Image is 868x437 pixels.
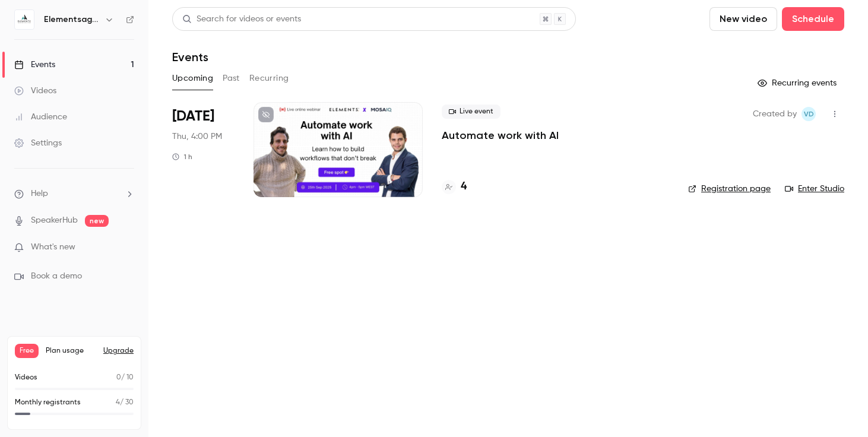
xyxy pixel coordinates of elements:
span: 4 [116,399,120,406]
span: Created by [753,107,797,121]
span: Plan usage [46,346,96,356]
a: Registration page [688,183,771,195]
iframe: Noticeable Trigger [120,242,134,253]
li: help-dropdown-opener [14,188,134,200]
span: What's new [31,241,75,254]
div: Sep 25 Thu, 4:00 PM (Europe/Lisbon) [172,102,235,197]
span: Vladimir de Ziegler [802,107,816,121]
div: Audience [14,111,67,123]
div: Search for videos or events [182,13,301,26]
a: Automate work with AI [442,128,559,142]
button: Recurring [249,69,289,88]
h4: 4 [461,179,467,195]
button: Upgrade [103,346,134,356]
span: [DATE] [172,107,214,126]
button: Upcoming [172,69,213,88]
button: Past [223,69,240,88]
button: New video [709,7,777,31]
p: Monthly registrants [15,397,81,408]
span: Thu, 4:00 PM [172,131,222,142]
span: new [85,215,109,227]
h6: Elementsagents [44,14,100,26]
p: / 10 [116,372,134,383]
button: Recurring events [752,74,844,93]
a: Enter Studio [785,183,844,195]
p: Videos [15,372,37,383]
span: Vd [804,107,814,121]
span: 0 [116,374,121,381]
button: Schedule [782,7,844,31]
div: Videos [14,85,56,97]
div: Settings [14,137,62,149]
span: Free [15,344,39,358]
span: Help [31,188,48,200]
img: Elementsagents [15,10,34,29]
a: 4 [442,179,467,195]
span: Book a demo [31,270,82,283]
p: / 30 [116,397,134,408]
h1: Events [172,50,208,64]
a: SpeakerHub [31,214,78,227]
div: 1 h [172,152,192,161]
span: Live event [442,104,500,119]
div: Events [14,59,55,71]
